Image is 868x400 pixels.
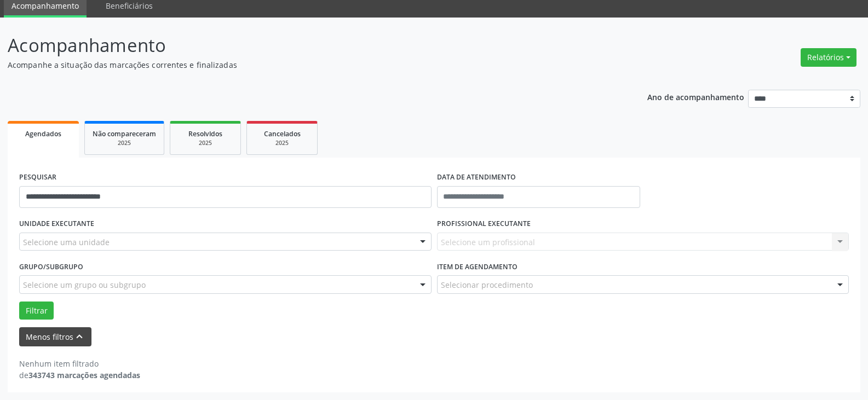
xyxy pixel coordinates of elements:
[19,302,54,320] button: Filtrar
[8,59,605,71] p: Acompanhe a situação das marcações correntes e finalizadas
[28,370,140,380] strong: 343743 marcações agendadas
[437,216,531,233] label: PROFISSIONAL EXECUTANTE
[801,48,856,67] button: Relatórios
[19,327,91,346] button: Menos filtroskeyboard_arrow_up
[93,129,156,138] span: Não compareceram
[73,331,85,343] i: keyboard_arrow_up
[437,258,518,275] label: Item de agendamento
[441,279,533,291] span: Selecionar procedimento
[647,90,744,103] p: Ano de acompanhamento
[19,169,56,186] label: PESQUISAR
[23,279,146,291] span: Selecione um grupo ou subgrupo
[19,369,140,381] div: de
[264,129,301,138] span: Cancelados
[255,139,309,147] div: 2025
[19,216,94,233] label: UNIDADE EXECUTANTE
[25,129,61,138] span: Agendados
[19,258,83,275] label: Grupo/Subgrupo
[8,32,605,59] p: Acompanhamento
[93,139,156,147] div: 2025
[19,358,140,369] div: Nenhum item filtrado
[23,236,110,248] span: Selecione uma unidade
[188,129,222,138] span: Resolvidos
[437,169,516,186] label: DATA DE ATENDIMENTO
[178,139,233,147] div: 2025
